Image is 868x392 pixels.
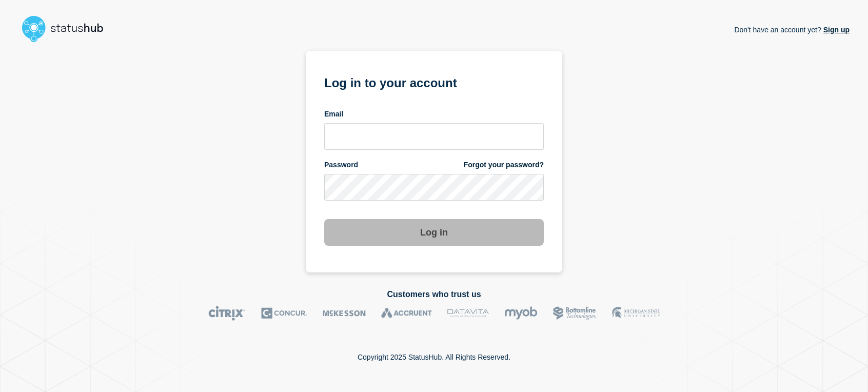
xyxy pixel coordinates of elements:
p: Don't have an account yet? [734,17,850,42]
img: McKesson logo [323,306,366,321]
a: Forgot your password? [464,160,544,170]
img: MSU logo [612,306,660,321]
h1: Log in to your account [324,72,544,91]
p: Copyright 2025 StatusHub. All Rights Reserved. [358,353,510,361]
img: myob logo [504,306,538,321]
span: Email [324,109,343,119]
input: password input [324,174,544,201]
img: StatusHub logo [18,12,116,45]
a: Sign up [821,26,850,34]
img: Citrix logo [208,306,246,321]
span: Password [324,160,358,170]
img: Bottomline logo [553,306,597,321]
button: Log in [324,219,544,246]
img: Accruent logo [381,306,432,321]
img: DataVita logo [447,306,489,321]
input: email input [324,123,544,150]
h2: Customers who trust us [18,290,850,299]
img: Concur logo [261,306,307,321]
